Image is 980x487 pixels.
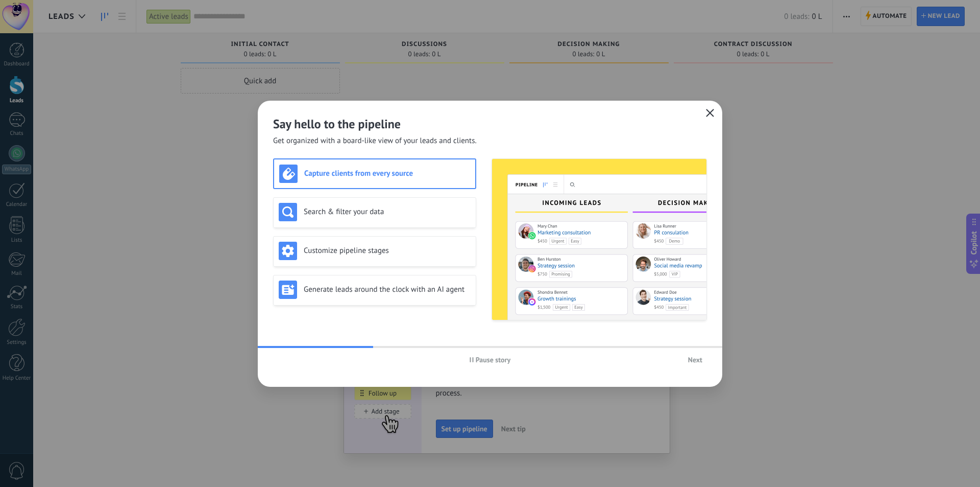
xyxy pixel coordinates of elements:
button: Pause story [465,352,516,367]
h3: Generate leads around the clock with an AI agent [304,285,471,294]
span: Next [688,356,702,363]
span: Pause story [476,356,511,363]
span: Get organized with a board-like view of your leads and clients. [273,136,477,146]
h3: Capture clients from every source [304,169,470,178]
button: Next [683,352,707,367]
h3: Customize pipeline stages [304,246,471,256]
h3: Search & filter your data [304,207,471,217]
h2: Say hello to the pipeline [273,116,707,132]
